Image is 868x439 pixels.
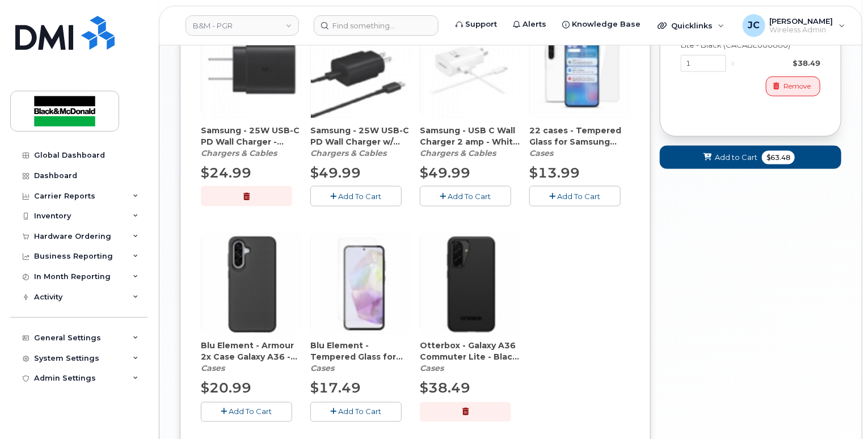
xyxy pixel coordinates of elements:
[310,148,386,158] em: Chargers & Cables
[186,15,299,36] a: B&M - PGR
[420,125,520,147] span: Samsung - USB C Wall Charger 2 amp - White (CAHCPZ000055)
[530,18,630,118] img: accessory37072.JPG
[770,16,833,26] span: [PERSON_NAME]
[448,13,505,36] a: Support
[766,77,820,96] button: Remove
[339,192,382,201] span: Add To Cart
[523,19,546,30] span: Alerts
[201,340,301,363] span: Blu Element - Armour 2x Case Galaxy A36 - Black (CACABE000879)
[201,125,301,147] span: Samsung - 25W USB-C PD Wall Charger - Black - OEM - No Cable - (CAHCPZ000081)
[310,125,411,159] div: Samsung - 25W USB-C PD Wall Charger w/ USB-C cable - Black - OEM (CAHCPZ000082)
[310,186,402,206] button: Add To Cart
[420,364,444,374] em: Cases
[529,125,630,159] div: 22 cases - Tempered Glass for Samsung Galaxy A36 (CATGBE000138)
[529,125,630,147] span: 22 cases - Tempered Glass for Samsung Galaxy A36 (CATGBE000138)
[339,407,382,416] span: Add To Cart
[715,152,757,163] span: Add to Cart
[310,340,411,374] div: Blu Element - Tempered Glass for Galaxy A36 (CATGBE000139)
[420,148,496,158] em: Chargers & Cables
[739,58,820,69] div: $38.49
[420,380,470,396] span: $38.49
[529,164,580,181] span: $13.99
[762,151,795,164] span: $63.48
[735,14,853,37] div: Jackie Cox
[420,186,511,206] button: Add To Cart
[420,164,470,181] span: $49.99
[310,364,334,374] em: Cases
[310,380,361,396] span: $17.49
[448,192,491,201] span: Add To Cart
[310,340,411,363] span: Blu Element - Tempered Glass for Galaxy A36 (CATGBE000139)
[201,340,301,374] div: Blu Element - Armour 2x Case Galaxy A36 - Black (CACABE000879)
[310,402,402,422] button: Add To Cart
[201,125,301,159] div: Samsung - 25W USB-C PD Wall Charger - Black - OEM - No Cable - (CAHCPZ000081)
[558,192,601,201] span: Add To Cart
[420,234,520,334] img: accessory37071.JPG
[420,18,520,118] img: accessory36354.JPG
[420,125,520,159] div: Samsung - USB C Wall Charger 2 amp - White (CAHCPZ000055)
[770,26,833,35] span: Wireless Admin
[311,18,411,118] img: accessory36709.JPG
[310,164,361,181] span: $49.99
[310,125,411,147] span: Samsung - 25W USB-C PD Wall Charger w/ USB-C cable - Black - OEM (CAHCPZ000082)
[572,19,641,30] span: Knowledge Base
[505,13,554,36] a: Alerts
[201,380,251,396] span: $20.99
[783,81,811,91] span: Remove
[311,234,411,334] img: accessory37073.JPG
[201,364,225,374] em: Cases
[201,402,292,422] button: Add To Cart
[314,15,439,36] input: Find something...
[201,234,301,334] img: accessory37070.JPG
[650,14,732,37] div: Quicklinks
[201,148,277,158] em: Chargers & Cables
[529,186,621,206] button: Add To Cart
[420,340,520,363] span: Otterbox - Galaxy A36 Commuter Lite - Black (CACABE000880)
[671,21,713,30] span: Quicklinks
[201,18,301,118] img: accessory36708.JPG
[529,148,553,158] em: Cases
[748,19,760,32] span: JC
[201,164,251,181] span: $24.99
[465,19,497,30] span: Support
[420,340,520,374] div: Otterbox - Galaxy A36 Commuter Lite - Black (CACABE000880)
[660,146,841,169] button: Add to Cart $63.48
[229,407,272,416] span: Add To Cart
[726,58,739,69] div: x
[554,13,648,36] a: Knowledge Base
